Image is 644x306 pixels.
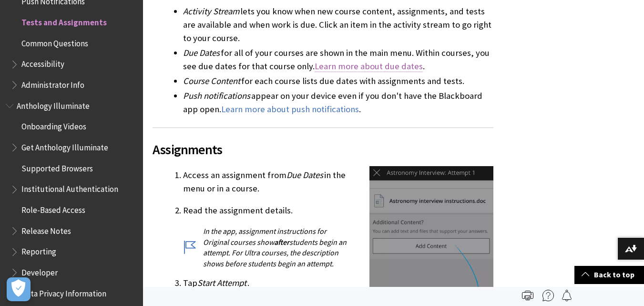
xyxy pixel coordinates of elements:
span: Get Anthology Illuminate [21,139,108,152]
span: Common Questions [21,35,88,48]
nav: Book outline for Anthology Illuminate [6,98,137,302]
span: Activity Stream [183,6,239,17]
li: Access an assignment from in the menu or in a course. [183,169,493,195]
span: Accessibility [21,56,64,69]
span: Supported Browsers [21,160,93,173]
span: Developer [21,264,58,277]
span: Due Dates [183,47,220,58]
span: Anthology Illuminate [17,98,90,111]
span: Assignments [153,139,493,159]
span: Due Dates [286,169,323,180]
a: Back to top [574,266,644,284]
p: Read the assignment details. [183,204,493,217]
li: for all of your courses are shown in the main menu. Within courses, you see due dates for that co... [183,46,493,73]
span: Release Notes [21,223,71,236]
li: Tap . [183,276,493,290]
span: Administrator Info [21,77,84,90]
li: for each course lists due dates with assignments and tests. [183,74,493,88]
span: Start Attempt [197,277,246,288]
button: Open Preferences [7,277,31,301]
p: In the app, assignment instructions for Original courses show students begin an attempt. For Ultr... [183,226,493,269]
span: Reporting [21,244,56,257]
span: Course Content [183,75,240,86]
span: Onboarding Videos [21,119,86,132]
span: after [274,237,289,247]
span: Institutional Authentication [21,181,118,194]
img: Follow this page [561,290,572,301]
li: lets you know when new course content, assignments, and tests are available and when work is due.... [183,5,493,45]
img: Print [522,290,533,301]
a: Learn more about due dates [315,61,423,72]
span: Role-Based Access [21,202,85,215]
li: appear on your device even if you don't have the Blackboard app open. . [183,89,493,116]
a: Learn more about push notifications [221,104,359,115]
span: Push notifications [183,90,250,101]
img: More help [542,290,554,301]
span: Tests and Assignments [21,14,107,27]
span: Data Privacy Information [21,285,106,298]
